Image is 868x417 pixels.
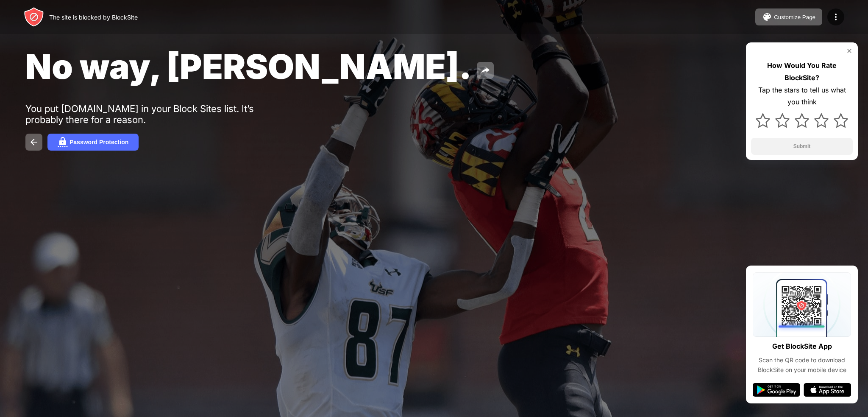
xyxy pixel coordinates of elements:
img: star.svg [834,113,848,128]
img: password.svg [58,137,68,147]
button: Password Protection [47,134,139,151]
button: Customize Page [755,8,822,25]
img: star.svg [775,113,790,128]
div: Customize Page [774,14,815,20]
button: Submit [751,138,853,155]
div: Scan the QR code to download BlockSite on your mobile device [753,355,851,375]
img: rate-us-close.svg [846,48,853,54]
span: No way, [PERSON_NAME]. [25,46,472,87]
img: share.svg [480,65,490,76]
div: Password Protection [70,139,128,146]
div: Get BlockSite App [772,340,832,353]
img: header-logo.svg [24,7,44,27]
img: app-store.svg [804,383,851,397]
img: star.svg [795,113,809,128]
img: pallet.svg [762,12,772,22]
div: Tap the stars to tell us what you think [751,84,853,109]
div: You put [DOMAIN_NAME] in your Block Sites list. It’s probably there for a reason. [25,103,287,125]
img: back.svg [29,137,39,147]
img: google-play.svg [753,383,800,397]
div: The site is blocked by BlockSite [49,14,138,21]
div: How Would You Rate BlockSite? [751,59,853,84]
img: qrcode.svg [753,272,851,337]
img: star.svg [814,113,829,128]
img: menu-icon.svg [831,12,841,22]
img: star.svg [756,113,770,128]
